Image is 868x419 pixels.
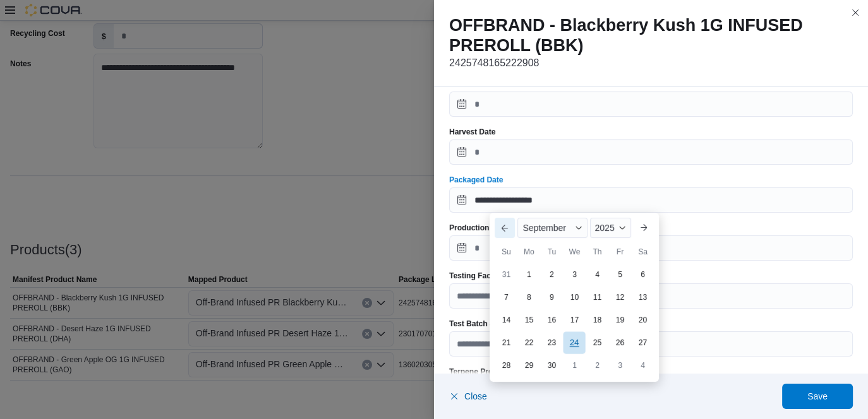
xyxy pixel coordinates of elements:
div: No Supplier Invoice Number added [83,74,253,90]
div: day-25 [587,333,607,353]
label: Production Date [449,223,508,233]
span: Ordered Unit Cost [405,319,470,329]
span: Qty Received [592,319,640,329]
span: Received Unit Cost [686,319,755,329]
button: Qty Ordered [306,314,400,334]
div: day-23 [541,333,562,353]
div: day-10 [564,287,584,307]
button: Catalog SKU [212,314,306,334]
div: [DATE] 3:50 PM [368,154,537,169]
button: Ordered Unit Cost [400,314,493,334]
div: day-14 [496,310,516,330]
div: $10.00 [400,375,493,401]
div: $10.00 [400,339,493,365]
div: day-31 [496,264,516,285]
span: Item [30,319,46,329]
button: Next month [634,218,654,238]
button: Item [25,314,119,334]
span: Save [807,390,828,403]
div: day-7 [496,287,516,307]
div: day-5 [610,264,630,285]
label: Last Received On [284,184,348,194]
div: day-8 [519,287,539,307]
div: Sa [632,242,653,262]
div: 20 [306,375,400,401]
span: Qty Ordered [311,319,356,329]
button: Qty Received [587,314,680,334]
input: Press the down key to open a popover containing a calendar. [449,91,853,117]
div: day-3 [610,355,630,375]
div: [DATE] 3:50 PM [368,203,537,218]
button: $10.00 [686,375,723,401]
div: We [564,242,584,262]
span: 2025 [595,223,615,233]
p: 2425748165222908 [449,56,853,71]
div: [DATE] 3:50 PM [368,179,537,194]
button: Previous Month [495,218,515,238]
label: Created On [284,134,325,145]
div: day-26 [610,333,630,353]
div: $200.00 [493,375,587,401]
div: Completed [83,25,253,40]
div: day-1 [564,355,584,375]
span: Supplier SKU [124,319,172,329]
button: Received Total [775,314,868,334]
span: Close [464,390,487,403]
input: Press the down key to open a popover containing a calendar. [449,139,853,165]
label: ETA [284,80,299,90]
div: day-9 [541,287,562,307]
div: day-3 [564,264,584,285]
button: Received Unit Cost [681,314,775,334]
div: Tu [541,242,562,262]
span: Received Total [780,319,833,329]
label: Submitted On [284,159,334,169]
div: day-2 [541,264,562,285]
label: Recycling Cost [284,30,339,40]
div: $200.00 [780,381,863,396]
span: $10.00 [691,382,718,394]
div: day-30 [541,355,562,375]
div: day-18 [587,310,607,330]
span: Expected Total [498,319,552,329]
div: Fr [610,242,630,262]
div: day-2 [587,355,607,375]
span: 8LXTTUX8 [217,345,261,360]
div: Northwest Confections [83,50,253,65]
div: day-17 [564,310,584,330]
h2: OFFBRAND - Blackberry Kush 1G INFUSED PREROLL (BBK) [449,15,853,56]
div: Su [496,242,516,262]
div: day-6 [632,264,653,285]
button: Supplier SKU [119,314,212,334]
span: $10.00 [691,346,718,358]
div: day-4 [587,264,607,285]
label: Completed On [284,208,336,218]
div: day-28 [496,355,516,375]
div: day-21 [496,333,516,353]
label: Notes [284,104,305,114]
div: $200.00 [493,339,587,365]
div: 20 [306,339,400,365]
div: day-15 [519,310,539,330]
div: No ETADate added [368,74,537,90]
button: Wyld Blood Orange 1:1 [30,378,114,398]
label: Testing Facility [449,271,503,281]
div: September, 2025 [495,263,654,377]
span: 658QKT01 [217,381,260,396]
div: 20 [587,375,680,401]
button: Expected Total [493,314,587,334]
div: Mo [519,242,539,262]
div: day-4 [632,355,653,375]
div: $0.00 [83,153,253,168]
div: Received from Manifest: #8475848853959244. [368,99,537,124]
label: Tax [284,55,297,65]
div: Th [587,242,607,262]
div: [DATE] 3:50 PM [368,129,537,145]
button: Close this dialog [848,5,863,20]
input: Press the down key to enter a popover containing a calendar. Press the escape key to close the po... [449,187,853,213]
div: [STREET_ADDRESS] [83,129,253,144]
div: [STREET_ADDRESS] [83,104,253,119]
label: Harvest Date [449,127,495,137]
div: day-1 [519,264,539,285]
div: day-27 [632,333,653,353]
span: September [522,223,565,233]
